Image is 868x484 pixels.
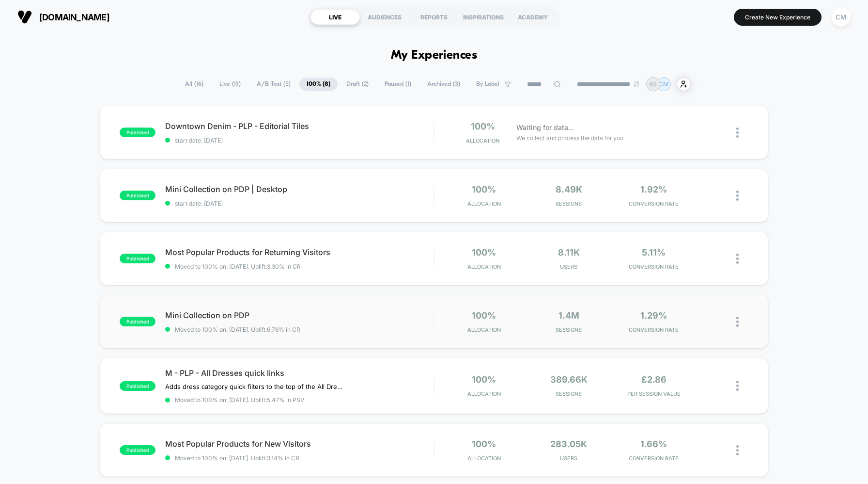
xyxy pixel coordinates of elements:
[472,310,496,321] span: 100%
[476,81,499,88] span: By Label
[640,310,667,321] span: 1.29%
[516,133,623,143] span: We collect and process the data for you
[614,326,694,333] span: CONVERSION RATE
[736,445,739,455] img: close
[165,121,434,131] span: Downtown Denim - PLP - Editorial Tiles
[529,326,609,333] span: Sessions
[642,247,666,258] span: 5.11%
[558,310,579,321] span: 1.4M
[467,200,501,207] span: Allocation
[508,9,558,25] div: ACADEMY
[165,137,434,144] span: start date: [DATE]
[420,78,467,91] span: Archived ( 3 )
[529,263,609,270] span: Users
[736,254,739,264] img: close
[649,81,657,88] p: AS
[15,9,112,25] button: [DOMAIN_NAME]
[339,78,376,91] span: Draft ( 2 )
[472,439,496,449] span: 100%
[529,200,609,207] span: Sessions
[120,191,155,200] span: published
[165,383,345,390] span: Adds dress category quick filters to the top of the All Dresses collection page
[120,445,155,455] span: published
[829,7,853,27] button: CM
[736,128,739,138] img: close
[614,263,694,270] span: CONVERSION RATE
[466,137,499,144] span: Allocation
[120,128,155,137] span: published
[120,254,155,263] span: published
[640,439,667,449] span: 1.66%
[467,263,501,270] span: Allocation
[175,326,300,333] span: Moved to 100% on: [DATE] . Uplift: 6.76% in CR
[558,247,580,258] span: 8.11k
[472,184,496,194] span: 100%
[467,455,501,462] span: Allocation
[178,78,211,91] span: All ( 16 )
[614,200,694,207] span: CONVERSION RATE
[299,78,338,91] span: 100% ( 8 )
[467,390,501,397] span: Allocation
[175,396,304,403] span: Moved to 100% on: [DATE] . Uplift: 5.47% in PSV
[472,247,496,258] span: 100%
[641,374,666,385] span: £2.86
[459,9,508,25] div: INSPIRATIONS
[529,390,609,397] span: Sessions
[377,78,418,91] span: Paused ( 1 )
[39,12,109,22] span: [DOMAIN_NAME]
[614,390,694,397] span: PER SESSION VALUE
[165,368,434,378] span: M - PLP - All Dresses quick links
[556,184,582,194] span: 8.49k
[165,439,434,449] span: Most Popular Products for New Visitors
[529,455,609,462] span: Users
[659,81,668,88] p: CM
[614,455,694,462] span: CONVERSION RATE
[736,381,739,391] img: close
[310,9,360,25] div: LIVE
[634,81,639,87] img: end
[734,9,821,26] button: Create New Experience
[120,381,155,391] span: published
[175,454,299,462] span: Moved to 100% on: [DATE] . Uplift: 3.14% in CR
[467,326,501,333] span: Allocation
[832,8,851,27] div: CM
[212,78,248,91] span: Live ( 13 )
[472,374,496,385] span: 100%
[165,184,434,194] span: Mini Collection on PDP | Desktop
[249,78,298,91] span: A/B Test ( 5 )
[550,374,588,385] span: 389.66k
[409,9,459,25] div: REPORTS
[736,191,739,201] img: close
[516,122,574,133] span: Waiting for data...
[165,310,434,320] span: Mini Collection on PDP
[165,200,434,207] span: start date: [DATE]
[360,9,409,25] div: AUDIENCES
[736,317,739,327] img: close
[640,184,667,194] span: 1.92%
[391,48,478,63] h1: My Experiences
[165,247,434,257] span: Most Popular Products for Returning Visitors
[17,10,32,24] img: Visually logo
[550,439,587,449] span: 283.05k
[471,121,495,131] span: 100%
[120,317,155,326] span: published
[175,263,301,270] span: Moved to 100% on: [DATE] . Uplift: 3.30% in CR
